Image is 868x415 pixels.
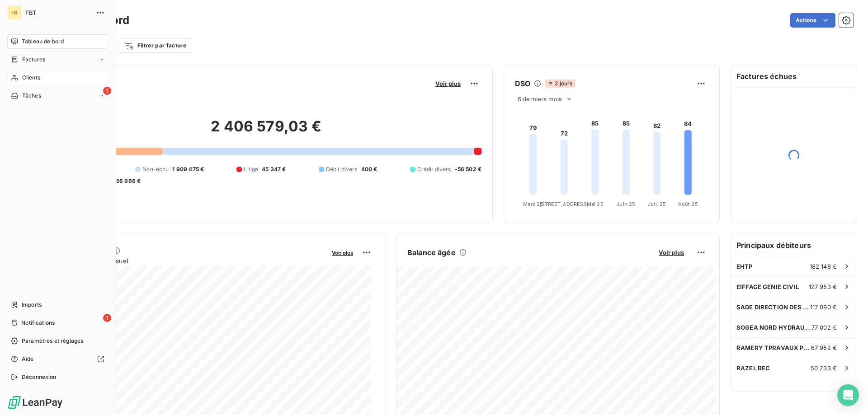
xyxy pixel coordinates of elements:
[262,165,286,173] span: 45 347 €
[51,256,325,266] span: Chiffre d'affaires mensuel
[7,395,63,410] img: Logo LeanPay
[656,248,687,256] button: Voir plus
[736,303,810,311] span: SADE DIRECTION DES HAUTS DE FRANCE
[648,201,666,207] tspan: Juil. 25
[22,37,64,46] span: Tableau de bord
[736,263,753,270] span: EHTP
[659,249,684,256] span: Voir plus
[523,201,543,207] tspan: Mars 25
[433,79,463,88] button: Voir plus
[326,165,358,173] span: Débit divers
[118,38,192,53] button: Filtrer par facture
[361,165,377,173] span: 400 €
[7,89,108,103] a: 1Tâches
[731,234,857,256] h6: Principaux débiteurs
[790,13,835,28] button: Actions
[678,201,698,207] tspan: Août 25
[172,165,204,173] span: 1 909 475 €
[103,87,111,95] span: 1
[244,165,258,173] span: Litige
[21,319,55,327] span: Notifications
[7,52,108,67] a: Factures
[7,34,108,49] a: Tableau de bord
[587,201,604,207] tspan: Mai 25
[811,324,837,331] span: 77 002 €
[7,70,108,85] a: Clients
[515,78,530,89] h6: DSO
[736,344,811,351] span: RAMERY TPRAVAUX PUBLICS
[417,165,451,173] span: Crédit divers
[811,344,837,351] span: 67 952 €
[51,117,481,145] h2: 2 406 579,03 €
[810,303,837,311] span: 117 090 €
[22,355,34,363] span: Aide
[518,95,562,103] span: 6 derniers mois
[435,80,461,87] span: Voir plus
[736,364,770,372] span: RAZEL BEC
[142,165,169,173] span: Non-échu
[545,79,575,88] span: 2 jours
[113,177,141,185] span: -56 966 €
[731,65,857,87] h6: Factures échues
[22,337,83,345] span: Paramètres et réglages
[810,263,837,270] span: 182 148 €
[407,247,456,258] h6: Balance âgée
[22,92,41,100] span: Tâches
[809,283,837,290] span: 127 953 €
[22,301,42,309] span: Imports
[332,250,353,256] span: Voir plus
[736,324,811,331] span: SOGEA NORD HYDRAULIQUE
[837,384,859,406] div: Open Intercom Messenger
[7,352,108,366] a: Aide
[7,5,22,20] div: FB
[103,314,111,322] span: 1
[22,74,40,82] span: Clients
[736,283,799,290] span: EIFFAGE GENIE CIVIL
[22,373,57,381] span: Déconnexion
[617,201,635,207] tspan: Juin 25
[7,334,108,348] a: Paramètres et réglages
[22,56,45,64] span: Factures
[811,364,837,372] span: 50 233 €
[7,298,108,312] a: Imports
[329,248,356,256] button: Voir plus
[540,201,589,207] tspan: [STREET_ADDRESS]
[25,9,90,16] span: FBT
[455,165,481,173] span: -56 502 €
